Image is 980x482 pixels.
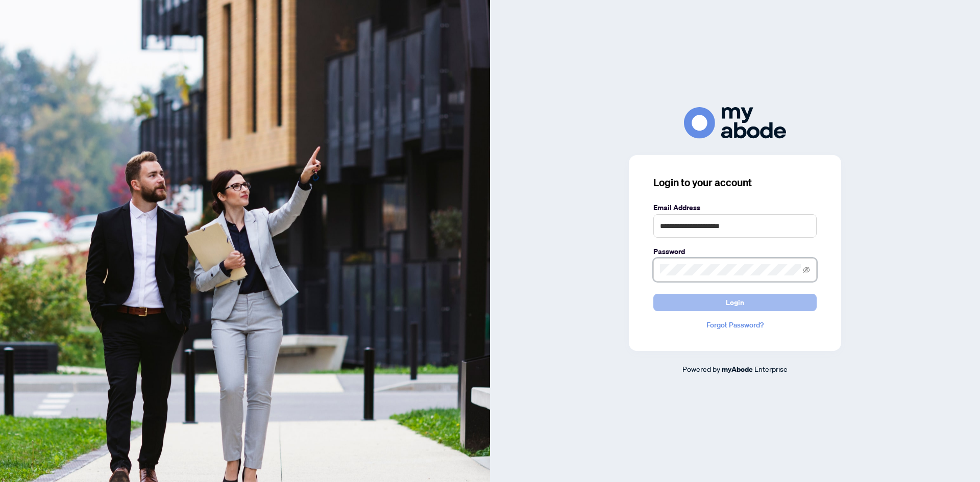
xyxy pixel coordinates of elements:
[682,364,720,373] span: Powered by
[653,319,817,331] a: Forgot Password?
[653,202,817,213] label: Email Address
[803,266,810,273] span: eye-invisible
[653,175,817,190] h3: Login to your account
[754,364,788,373] span: Enterprise
[684,107,786,138] img: ma-logo
[653,294,817,311] button: Login
[722,364,753,375] a: myAbode
[653,246,817,257] label: Password
[726,294,744,311] span: Login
